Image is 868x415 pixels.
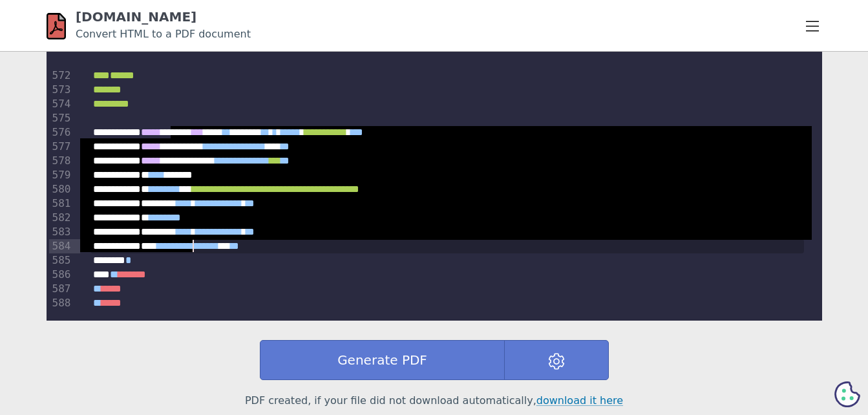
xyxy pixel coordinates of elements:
div: 572 [49,69,73,83]
a: download it here [536,394,623,407]
img: html-pdf.net [47,12,66,41]
div: 580 [49,182,73,197]
div: 573 [49,83,73,97]
div: 582 [49,211,73,225]
p: PDF created, if your file did not download automatically, [47,393,822,409]
div: 587 [49,282,73,296]
div: 581 [49,197,73,211]
small: Convert HTML to a PDF document [76,28,251,40]
div: 571 [49,40,73,69]
a: [DOMAIN_NAME] [76,9,196,25]
div: 588 [49,296,73,310]
div: 575 [49,111,73,125]
div: 585 [49,253,73,268]
button: Generate PDF [260,340,505,380]
svg: Cookie Preferences [834,381,860,407]
div: 574 [49,97,73,111]
div: 584 [49,239,73,253]
div: 578 [49,154,73,168]
div: 586 [49,268,73,282]
div: 577 [49,140,73,154]
div: 583 [49,225,73,239]
div: 579 [49,168,73,182]
div: 576 [49,125,73,140]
